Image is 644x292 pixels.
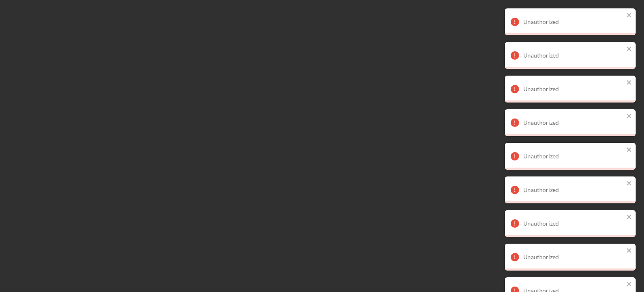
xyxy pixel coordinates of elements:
div: Unauthorized [523,220,624,227]
div: Unauthorized [523,119,624,126]
div: Unauthorized [523,254,624,260]
div: Unauthorized [523,86,624,92]
button: close [626,113,632,121]
button: close [626,79,632,87]
div: Unauthorized [523,52,624,59]
div: Unauthorized [523,187,624,193]
div: Unauthorized [523,153,624,160]
div: Unauthorized [523,18,624,25]
button: close [626,247,632,255]
button: close [626,12,632,20]
button: close [626,180,632,188]
button: close [626,281,632,289]
button: close [626,213,632,221]
button: close [626,146,632,154]
button: close [626,45,632,53]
